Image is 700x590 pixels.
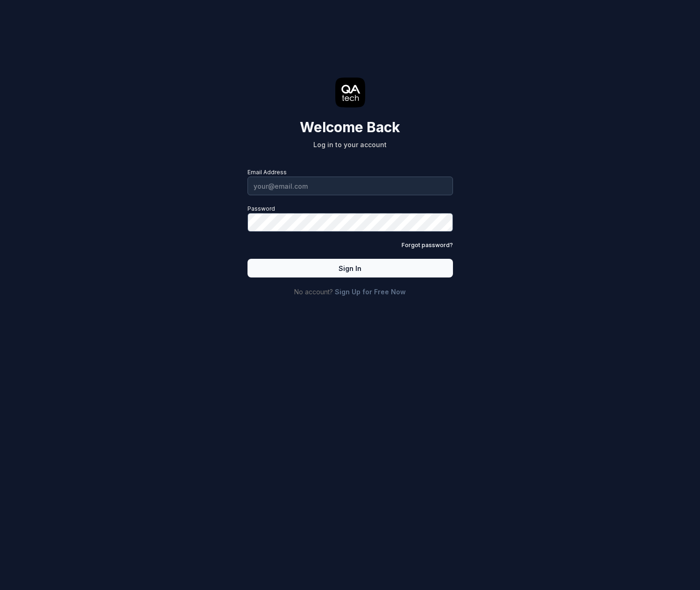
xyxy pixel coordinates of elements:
span: No account? [294,287,333,297]
input: Password [247,213,453,232]
div: Log in to your account [300,140,400,149]
input: Email Address [247,177,453,195]
button: Sign In [247,259,453,277]
a: Sign Up for Free Now [335,287,406,297]
h2: Welcome Back [300,117,400,138]
a: Forgot password? [402,241,453,249]
label: Email Address [247,168,453,195]
label: Password [247,205,453,232]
